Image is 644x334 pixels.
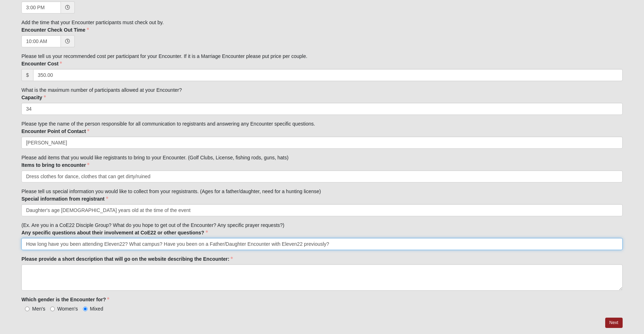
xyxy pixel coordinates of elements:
span: Mixed [90,306,103,312]
label: Any specific questions about their involvement at CoE22 or other questions? [21,229,208,236]
input: Mixed [83,307,88,311]
label: Encounter Point of Contact [21,128,89,135]
label: Special information from registrant [21,195,108,202]
span: Women's [57,306,78,312]
label: Capacity [21,94,46,101]
input: Women's [50,307,55,311]
a: Next [605,318,623,328]
input: 0.00 [33,69,623,81]
label: Encounter Cost [21,60,62,67]
span: $ [21,69,33,81]
label: Please provide a short description that will go on the website describing the Encounter: [21,255,233,263]
span: Men's [32,306,45,312]
input: Men's [25,307,30,311]
label: Which gender is the Encounter for? [21,296,109,303]
label: Encounter Check Out Time [21,26,89,33]
label: Items to bring to encounter [21,161,89,169]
